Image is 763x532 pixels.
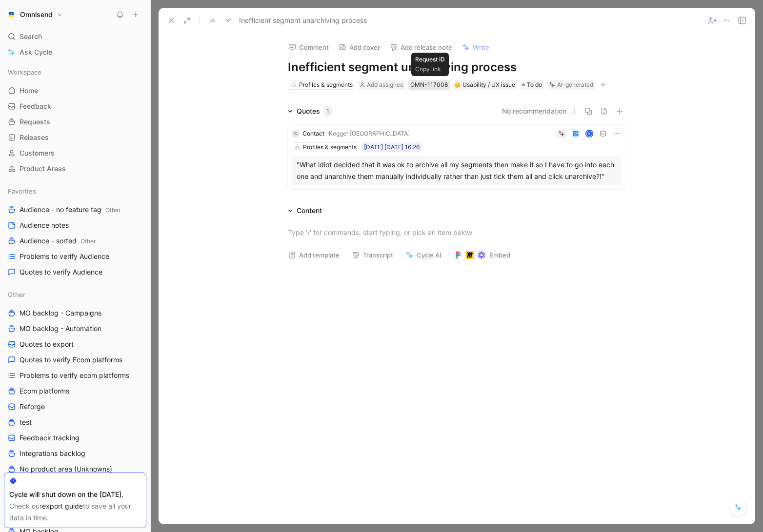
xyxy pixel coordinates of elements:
[20,220,69,230] span: Audience notes
[284,40,333,54] button: Comment
[20,252,109,261] span: Problems to verify Audience
[4,415,146,430] a: test
[4,287,146,302] div: Other
[502,105,566,117] button: No recommendation
[20,402,45,412] span: Reforge
[4,321,146,336] a: MO backlog - Automation
[20,355,122,365] span: Quotes to verify Ecom platforms
[8,186,36,196] span: Favorites
[20,46,52,58] span: Ask Cycle
[302,130,324,137] span: Contact
[4,65,146,79] div: Workspace
[105,206,120,214] span: Other
[284,205,326,217] div: Content
[4,99,146,114] a: Feedback
[297,105,332,117] div: Quotes
[9,489,141,500] div: Cycle will shut down on the [DATE].
[20,148,55,158] span: Customers
[348,248,398,262] button: Transcript
[20,101,51,111] span: Feedback
[20,433,80,443] span: Feedback tracking
[288,59,625,75] h1: Inefficient segment unarchiving process
[20,464,112,474] span: No product area (Unknowns)
[20,339,74,349] span: Quotes to export
[453,80,517,90] div: 🤔Usability / UX issue
[20,205,120,215] span: Audience - no feature tag
[20,371,129,380] span: Problems to verify ecom platforms
[20,308,101,318] span: MO backlog - Campaigns
[4,249,146,264] a: Problems to verify Audience
[450,248,515,262] button: Embed
[410,80,448,90] div: OMN-117008
[20,31,42,42] span: Search
[324,130,410,137] span: · iKegger [GEOGRAPHIC_DATA]
[4,115,146,129] a: Requests
[9,500,141,524] div: Check our to save all your data in time.
[20,449,85,458] span: Integrations backlog
[4,368,146,383] a: Problems to verify ecom platforms
[4,130,146,145] a: Releases
[458,40,494,54] button: Write
[4,462,146,476] a: No product area (Unknowns)
[4,431,146,445] a: Feedback tracking
[299,80,353,90] div: Profiles & segments
[4,184,146,198] div: Favorites
[473,43,489,52] span: Write
[324,106,332,116] div: 1
[4,446,146,461] a: Integrations backlog
[455,80,515,90] div: Usability / UX issue
[6,10,16,20] img: Omnisend
[4,399,146,414] a: Reforge
[20,117,50,127] span: Requests
[367,81,403,88] span: Add assignee
[364,142,420,152] div: [DATE] [DATE] 16:26
[4,306,146,320] a: MO backlog - Campaigns
[20,267,102,277] span: Quotes to verify Audience
[8,290,25,299] span: Other
[8,67,41,77] span: Workspace
[292,130,300,138] div: C
[20,164,66,174] span: Product Areas
[334,40,384,54] button: Add cover
[455,82,461,88] img: 🤔
[4,83,146,98] a: Home
[303,142,357,152] div: Profiles & segments
[4,218,146,233] a: Audience notes
[4,265,146,279] a: Quotes to verify Audience
[520,80,544,90] div: To do
[20,133,49,142] span: Releases
[80,237,96,245] span: Other
[20,324,101,334] span: MO backlog - Automation
[4,146,146,160] a: Customers
[4,45,146,59] a: Ask Cycle
[20,417,32,427] span: test
[20,10,53,19] h1: Omnisend
[4,8,65,21] button: OmnisendOmnisend
[4,234,146,248] a: Audience - sortedOther
[4,337,146,352] a: Quotes to export
[20,86,38,96] span: Home
[297,205,322,217] div: Content
[297,159,617,182] div: "What idiot decided that it was ok to archive all my segments then make it so I have to go into e...
[4,161,146,176] a: Product Areas
[557,80,593,90] div: AI-generated
[284,105,336,117] div: Quotes1
[385,40,457,54] button: Add release note
[239,15,367,26] span: Inefficient segment unarchiving process
[586,130,593,137] div: K
[4,202,146,217] a: Audience - no feature tagOther
[4,29,146,44] div: Search
[284,248,344,262] button: Add template
[4,384,146,398] a: Ecom platforms
[527,80,542,90] span: To do
[4,353,146,367] a: Quotes to verify Ecom platforms
[20,236,96,246] span: Audience - sorted
[402,248,446,262] button: Cycle AI
[20,386,69,396] span: Ecom platforms
[42,502,83,510] a: export guide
